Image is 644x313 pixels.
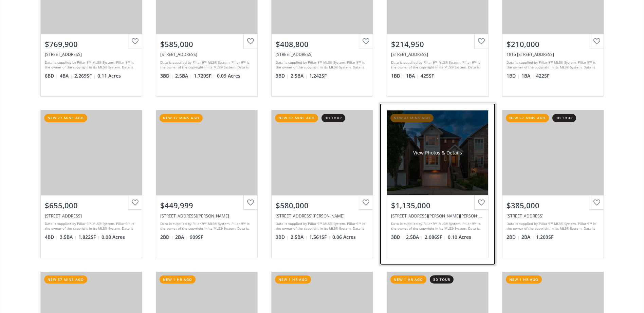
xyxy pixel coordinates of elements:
div: $210,000 [507,39,600,49]
span: 3 BD [391,234,404,241]
div: Data is supplied by Pillar 9™ MLS® System. Pillar 9™ is the owner of the copyright in its MLS® Sy... [45,221,136,231]
span: 2.5 BA [175,72,192,79]
div: 81 Arbour Lake View NW #1112, Calgary, AB T3G 0H4 [160,213,253,219]
div: $385,000 [507,200,600,211]
span: 422 SF [536,72,549,79]
div: Data is supplied by Pillar 9™ MLS® System. Pillar 9™ is the owner of the copyright in its MLS® Sy... [276,221,367,231]
a: new 47 mins agoView Photos & Details$1,135,000[STREET_ADDRESS][PERSON_NAME][PERSON_NAME]Data is s... [380,103,495,265]
span: 1 BD [391,72,404,79]
span: 4 BA [60,72,73,79]
div: 124 Legacy Glen Place SE, Calgary, AB T2X 4T5 [276,213,369,219]
span: 2.5 BA [291,234,308,241]
span: 1 BA [406,72,419,79]
div: $408,800 [276,39,369,49]
span: 425 SF [421,72,434,79]
div: Data is supplied by Pillar 9™ MLS® System. Pillar 9™ is the owner of the copyright in its MLS® Sy... [160,60,252,70]
div: 22 Coachway Gardens SW, Calgary, AB T3H 2V9 [276,51,369,57]
div: $580,000 [276,200,369,211]
div: 5006 Elgin Avenue SE, Calgary, AB T2Z 0M6 [160,51,253,57]
span: 2 BD [160,234,173,241]
span: 1,720 SF [194,72,215,79]
span: 0.09 Acres [217,72,240,79]
a: new 37 mins ago3d tour$580,000[STREET_ADDRESS][PERSON_NAME]Data is supplied by Pillar 9™ MLS® Sys... [264,103,380,265]
span: 3 BD [276,72,289,79]
div: 200 Lincoln Way SW #306, Calgary, AB T3E 7G7 [507,213,600,219]
span: 2.5 BA [406,234,423,241]
span: 0.11 Acres [97,72,121,79]
div: $214,950 [391,39,484,49]
span: 1,822 SF [78,234,100,241]
div: Data is supplied by Pillar 9™ MLS® System. Pillar 9™ is the owner of the copyright in its MLS® Sy... [391,60,482,70]
span: 1 BD [507,72,520,79]
span: 0.08 Acres [102,234,125,241]
span: 6 BD [45,72,58,79]
span: 2 BA [175,234,188,241]
span: 0.10 Acres [448,234,471,241]
div: Data is supplied by Pillar 9™ MLS® System. Pillar 9™ is the owner of the copyright in its MLS® Sy... [507,221,598,231]
span: 3 BD [276,234,289,241]
span: 1,561 SF [309,234,331,241]
div: Data is supplied by Pillar 9™ MLS® System. Pillar 9™ is the owner of the copyright in its MLS® Sy... [391,221,482,231]
span: 1 BA [521,72,534,79]
a: new 37 mins ago$449,999[STREET_ADDRESS][PERSON_NAME]Data is supplied by Pillar 9™ MLS® System. Pi... [149,103,264,265]
div: $655,000 [45,200,138,211]
div: 1815 16 Street SW #204, Calgary, AB T2T 4E3 [507,51,600,57]
div: Data is supplied by Pillar 9™ MLS® System. Pillar 9™ is the owner of the copyright in its MLS® Sy... [276,60,367,70]
span: 3 BD [160,72,173,79]
div: 32 Aspen Meadows Green SW, Calgary, AB T3H 5J9 [391,213,484,219]
span: 909 SF [190,234,203,241]
span: 1,203 SF [536,234,553,241]
span: 4 BD [45,234,58,241]
div: 101 Bridlecreek Park SW, Calgary, AB T2Y 3N8 [45,51,138,57]
div: $449,999 [160,200,253,211]
div: Data is supplied by Pillar 9™ MLS® System. Pillar 9™ is the owner of the copyright in its MLS® Sy... [160,221,252,231]
span: 3.5 BA [60,234,77,241]
div: Data is supplied by Pillar 9™ MLS® System. Pillar 9™ is the owner of the copyright in its MLS® Sy... [45,60,136,70]
a: new 57 mins ago3d tour$385,000[STREET_ADDRESS]Data is supplied by Pillar 9™ MLS® System. Pillar 9... [495,103,611,265]
div: Data is supplied by Pillar 9™ MLS® System. Pillar 9™ is the owner of the copyright in its MLS® Sy... [507,60,598,70]
a: new 27 mins ago$655,000[STREET_ADDRESS]Data is supplied by Pillar 9™ MLS® System. Pillar 9™ is th... [34,103,149,265]
span: 2,086 SF [425,234,446,241]
span: 1,242 SF [309,72,327,79]
span: 2.5 BA [291,72,308,79]
span: 0.06 Acres [332,234,356,241]
div: $585,000 [160,39,253,49]
div: 260 Chaparral Ridge Circle SE, Calgary, AB T2X 3M6 [45,213,138,219]
div: $769,900 [45,39,138,49]
span: 2 BD [507,234,520,241]
div: 104 24 Avenue SW #406, Calgary, AB T2S 0J9 [391,51,484,57]
div: View Photos & Details [413,149,462,156]
div: $1,135,000 [391,200,484,211]
span: 2 BA [521,234,534,241]
span: 2,269 SF [74,72,96,79]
